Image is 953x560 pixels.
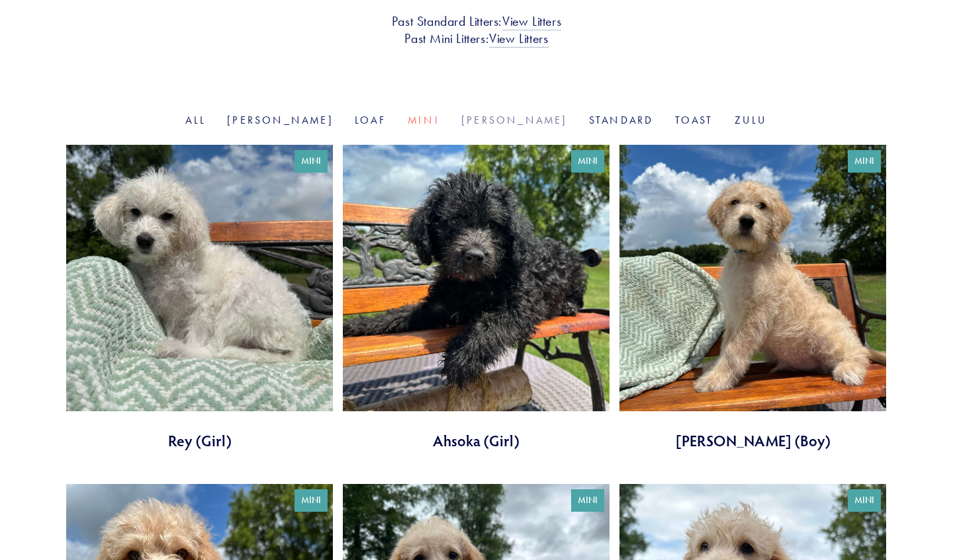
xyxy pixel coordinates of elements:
a: Toast [675,114,713,126]
h3: Past Standard Litters: Past Mini Litters: [66,13,887,47]
a: [PERSON_NAME] [227,114,334,126]
a: Zulu [735,114,768,126]
a: View Litters [489,30,548,48]
a: Loaf [355,114,386,126]
a: All [185,114,206,126]
a: Mini [408,114,440,126]
a: [PERSON_NAME] [461,114,568,126]
a: Standard [589,114,654,126]
a: View Litters [502,13,561,30]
